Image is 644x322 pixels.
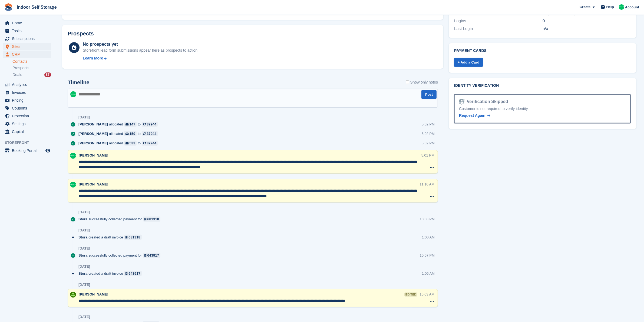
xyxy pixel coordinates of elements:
[422,122,435,127] div: 5:02 PM
[3,89,51,96] a: menu
[421,90,437,99] button: Post
[12,35,44,42] span: Subscriptions
[543,26,631,32] div: n/a
[78,253,87,258] span: Stora
[548,11,575,15] span: ( )
[421,153,434,158] div: 5:01 PM
[3,147,51,154] a: menu
[83,55,103,61] div: Learn More
[78,228,90,233] div: [DATE]
[15,3,59,12] a: Indoor Self Storage
[12,65,29,71] span: Prospects
[619,4,624,10] img: Helen Nicholls
[147,253,159,258] div: 643917
[454,26,543,32] div: Last Login
[454,84,631,88] h2: Identity verification
[549,11,574,15] a: Resend Invite
[124,271,142,276] a: 643917
[83,48,199,53] div: Storefront lead form submissions appear here as prospects to action.
[459,113,490,118] a: Request Again
[420,292,434,297] div: 10:03 AM
[143,253,161,258] a: 643917
[147,122,156,127] div: 37944
[454,18,543,24] div: Logins
[12,104,44,112] span: Coupons
[124,141,137,146] a: 533
[625,5,639,10] span: Account
[78,115,90,119] div: [DATE]
[78,315,90,319] div: [DATE]
[606,4,614,10] span: Help
[79,182,108,186] span: [PERSON_NAME]
[78,235,87,240] span: Stora
[78,283,90,287] div: [DATE]
[124,122,137,127] a: 147
[147,217,159,222] div: 681318
[78,253,163,258] div: successfully collected payment for
[124,131,137,136] a: 159
[12,43,44,50] span: Sites
[5,140,54,145] span: Storefront
[420,253,435,258] div: 10:07 PM
[465,98,508,105] div: Verification Skipped
[12,72,51,78] a: Deals 87
[454,58,483,67] a: + Add a Card
[422,131,435,136] div: 5:02 PM
[130,141,136,146] div: 533
[78,141,160,146] div: allocated to
[142,122,158,127] a: 37944
[78,141,108,146] span: [PERSON_NAME]
[78,217,87,222] span: Stora
[78,246,90,251] div: [DATE]
[68,79,90,86] h2: Timeline
[12,59,51,64] a: Contacts
[68,31,94,37] h2: Prospects
[12,147,44,154] span: Booking Portal
[78,122,108,127] span: [PERSON_NAME]
[142,131,158,136] a: 37944
[3,128,51,135] a: menu
[130,131,136,136] div: 159
[83,41,199,48] div: No prospects yet
[12,112,44,120] span: Protection
[128,235,140,240] div: 681318
[3,51,51,58] a: menu
[459,99,464,105] img: Identity Verification Ready
[130,122,136,127] div: 147
[143,217,161,222] a: 681318
[422,141,435,146] div: 5:02 PM
[44,72,51,77] div: 87
[12,65,51,71] a: Prospects
[422,271,435,276] div: 1:05 AM
[78,122,160,127] div: allocated to
[12,19,44,27] span: Home
[3,81,51,88] a: menu
[12,81,44,88] span: Analytics
[12,89,44,96] span: Invoices
[420,217,435,222] div: 10:08 PM
[12,72,22,77] span: Deals
[3,43,51,50] a: menu
[79,153,108,157] span: [PERSON_NAME]
[3,120,51,128] a: menu
[78,131,108,136] span: [PERSON_NAME]
[124,235,142,240] a: 681318
[3,35,51,42] a: menu
[78,235,144,240] div: created a draft invoice
[12,97,44,104] span: Pricing
[142,141,158,146] a: 37944
[78,217,163,222] div: successfully collected payment for
[45,147,51,154] a: Preview store
[459,113,486,118] span: Request Again
[12,120,44,128] span: Settings
[3,104,51,112] a: menu
[580,4,590,10] span: Create
[3,27,51,35] a: menu
[70,292,76,298] img: Helen Wilson
[404,293,417,297] div: edited
[12,27,44,35] span: Tasks
[83,55,199,61] a: Learn More
[3,112,51,120] a: menu
[78,264,90,269] div: [DATE]
[454,49,631,53] h2: Payment cards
